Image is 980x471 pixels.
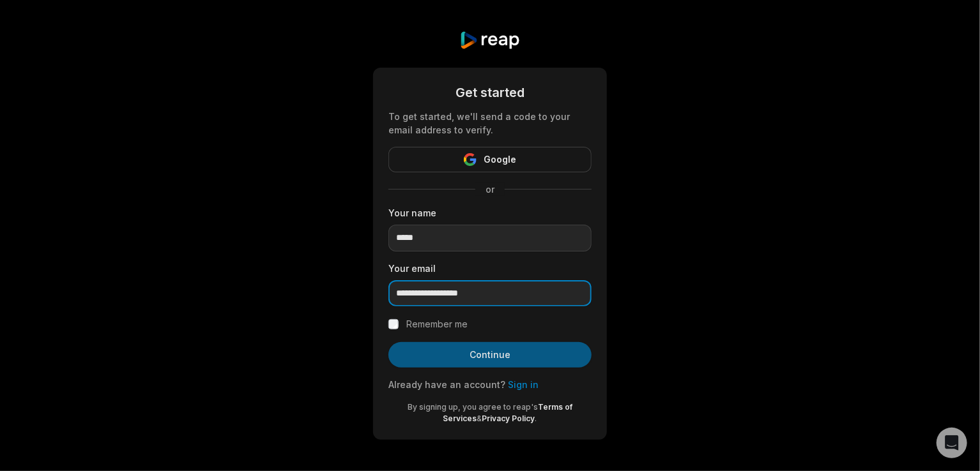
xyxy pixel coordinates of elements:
span: Already have an account? [388,379,505,390]
img: reap [459,31,520,50]
div: To get started, we'll send a code to your email address to verify. [388,110,592,137]
span: . [535,414,537,423]
span: Google [484,152,517,167]
span: or [475,183,505,196]
label: Remember me [406,317,468,332]
button: Continue [388,342,592,368]
a: Sign in [508,379,539,390]
button: Google [388,147,592,172]
label: Your name [388,206,592,220]
label: Your email [388,262,592,275]
div: Get started [388,83,592,102]
span: & [477,414,482,423]
a: Privacy Policy [482,414,535,423]
div: Open Intercom Messenger [937,428,967,458]
span: By signing up, you agree to reap's [408,402,538,412]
